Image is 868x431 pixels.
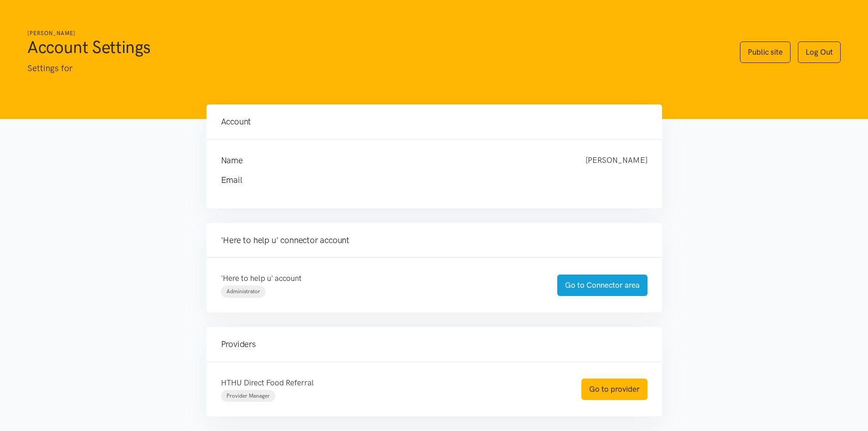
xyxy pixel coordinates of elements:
[221,377,563,389] p: HTHU Direct Food Referral
[221,174,629,187] h4: Email
[27,62,722,75] p: Settings for
[798,42,841,63] a: Log Out
[221,338,647,351] h4: Providers
[557,275,647,296] a: Go to Connector area
[740,42,791,63] a: Public site
[221,154,567,167] h4: Name
[221,234,647,247] h4: 'Here to help u' connector account
[27,29,722,38] h6: [PERSON_NAME]
[226,288,260,295] span: Administrator
[27,36,722,58] h1: Account Settings
[221,115,647,128] h4: Account
[221,272,539,285] p: 'Here to help u' account
[581,379,647,400] a: Go to provider
[576,154,657,167] div: [PERSON_NAME]
[226,393,270,399] span: Provider Manager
